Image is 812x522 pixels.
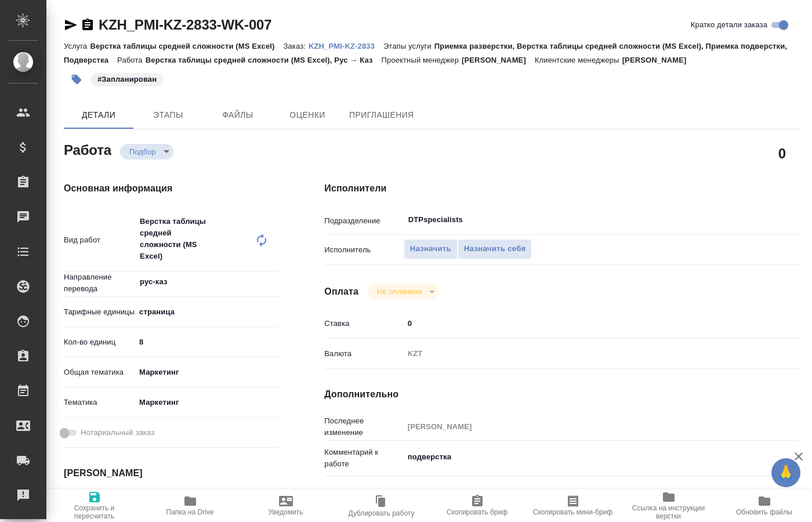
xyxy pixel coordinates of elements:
[64,306,135,318] p: Тарифные единицы
[126,147,159,157] button: Подбор
[309,41,383,50] a: KZH_PMI-KZ-2833
[81,18,95,32] button: Скопировать ссылку
[349,509,415,517] span: Дублировать работу
[404,344,760,364] div: KZT
[383,42,434,50] p: Этапы услуги
[90,42,283,50] p: Верстка таблицы средней сложности (MS Excel)
[53,504,135,520] span: Сохранить и пересчитать
[458,239,532,259] button: Назначить себя
[404,418,760,435] input: Пустое поле
[410,242,451,256] span: Назначить
[64,397,135,408] p: Тематика
[64,139,111,159] h2: Работа
[135,393,278,412] div: Маркетинг
[324,182,799,195] h4: Исполнители
[753,219,756,221] button: Open
[269,508,303,516] span: Уведомить
[691,19,767,31] span: Кратко детали заказа
[368,284,439,299] div: Подбор
[238,490,333,522] button: Уведомить
[64,234,135,246] p: Вид работ
[64,67,89,92] button: Добавить тэг
[142,490,238,522] button: Папка на Drive
[64,336,135,348] p: Кол-во единиц
[324,415,403,438] p: Последнее изменение
[404,447,760,467] textarea: подверстка
[324,285,358,299] h4: Оплата
[146,56,382,64] p: Верстка таблицы средней сложности (MS Excel), Рус → Каз
[135,362,278,382] div: Маркетинг
[333,490,429,522] button: Дублировать работу
[71,108,126,122] span: Детали
[622,56,695,64] p: [PERSON_NAME]
[374,287,425,296] button: Не оплачена
[309,42,383,50] p: KZH_PMI-KZ-2833
[64,466,278,480] h4: [PERSON_NAME]
[140,108,196,122] span: Этапы
[429,490,525,522] button: Скопировать бриф
[166,508,214,516] span: Папка на Drive
[349,108,414,122] span: Приглашения
[64,182,278,195] h4: Основная информация
[210,108,266,122] span: Файлы
[716,490,812,522] button: Обновить файлы
[736,508,792,516] span: Обновить файлы
[771,458,800,487] button: 🙏
[462,56,535,64] p: [PERSON_NAME]
[271,281,274,283] button: Open
[404,315,760,332] input: ✎ Введи что-нибудь
[464,242,525,256] span: Назначить себя
[46,490,142,522] button: Сохранить и пересчитать
[447,508,507,516] span: Скопировать бриф
[99,17,271,32] a: KZH_PMI-KZ-2833-WK-007
[97,74,157,85] p: #Запланирован
[324,387,799,401] h4: Дополнительно
[324,447,403,470] p: Комментарий к работе
[64,42,90,50] p: Услуга
[404,239,458,259] button: Назначить
[776,461,796,485] span: 🙏
[628,504,709,520] span: Ссылка на инструкции верстки
[324,348,403,360] p: Валюта
[89,74,165,84] span: Запланирован
[64,271,135,295] p: Направление перевода
[120,144,173,159] div: Подбор
[533,508,612,516] span: Скопировать мини-бриф
[382,56,462,64] p: Проектный менеджер
[525,490,621,522] button: Скопировать мини-бриф
[64,367,135,378] p: Общая тематика
[280,108,335,122] span: Оценки
[324,244,403,256] p: Исполнитель
[135,333,278,350] input: ✎ Введи что-нибудь
[324,318,403,329] p: Ставка
[135,302,278,322] div: страница
[778,143,786,163] h2: 0
[64,18,78,32] button: Скопировать ссылку для ЯМессенджера
[284,42,309,50] p: Заказ:
[324,215,403,227] p: Подразделение
[81,427,154,438] span: Нотариальный заказ
[621,490,716,522] button: Ссылка на инструкции верстки
[117,56,146,64] p: Работа
[535,56,622,64] p: Клиентские менеджеры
